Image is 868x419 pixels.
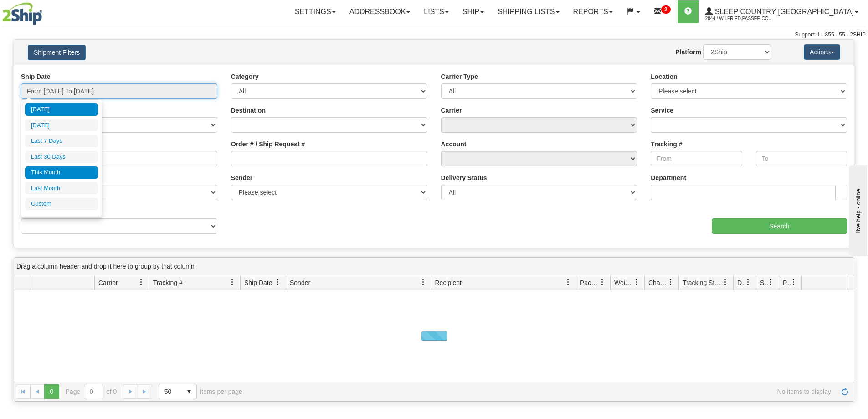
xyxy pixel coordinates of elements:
span: Page 0 [44,384,59,399]
label: Service [651,106,673,115]
span: Sender [290,278,310,287]
span: Packages [580,278,599,287]
li: Last 7 Days [25,135,98,147]
li: This Month [25,166,98,179]
span: Sleep Country [GEOGRAPHIC_DATA] [713,8,854,16]
a: Ship Date filter column settings [270,274,286,290]
li: Last Month [25,182,98,195]
label: Carrier [441,106,462,115]
span: Tracking # [153,278,183,287]
a: Pickup Status filter column settings [786,274,801,290]
label: Ship Date [21,72,51,81]
sup: 2 [661,5,671,14]
span: Pickup Status [783,278,791,287]
a: Reports [566,0,620,23]
a: Recipient filter column settings [560,274,576,290]
label: Order # / Ship Request # [231,140,305,149]
span: Charge [648,278,668,287]
a: Weight filter column settings [629,274,644,290]
label: Department [651,173,686,182]
span: 2044 / Wilfried.Passee-Coutrin [705,14,774,23]
span: No items to display [255,388,831,395]
a: Tracking # filter column settings [225,274,240,290]
a: Settings [288,0,343,23]
label: Tracking # [651,140,682,149]
li: Last 30 Days [25,151,98,163]
label: Destination [231,106,266,115]
input: To [756,151,847,166]
a: 2 [647,0,678,23]
div: live help - online [7,8,84,15]
input: From [651,151,742,166]
label: Carrier Type [441,72,478,81]
a: Carrier filter column settings [134,274,149,290]
a: Lists [417,0,455,23]
label: Account [441,140,467,149]
a: Packages filter column settings [595,274,610,290]
li: [DATE] [25,103,98,116]
span: Page of 0 [66,384,117,399]
li: Custom [25,198,98,210]
label: Sender [231,173,252,182]
label: Location [651,72,677,81]
span: 50 [164,387,176,396]
span: Tracking Status [683,278,722,287]
span: Recipient [435,278,462,287]
a: Shipment Issues filter column settings [763,274,779,290]
label: Delivery Status [441,173,487,182]
a: Ship [456,0,491,23]
input: Search [712,218,847,234]
span: Carrier [98,278,118,287]
span: Page sizes drop down [159,384,197,399]
span: Delivery Status [737,278,745,287]
span: select [182,384,196,399]
div: Support: 1 - 855 - 55 - 2SHIP [2,31,866,39]
label: Category [231,72,259,81]
span: Weight [614,278,633,287]
li: [DATE] [25,119,98,132]
button: Shipment Filters [28,45,86,60]
label: Platform [675,47,701,57]
a: Tracking Status filter column settings [718,274,733,290]
a: Sleep Country [GEOGRAPHIC_DATA] 2044 / Wilfried.Passee-Coutrin [699,0,865,23]
iframe: chat widget [847,163,867,256]
span: Shipment Issues [760,278,768,287]
a: Refresh [837,384,852,399]
button: Actions [804,44,840,60]
span: Ship Date [244,278,272,287]
div: grid grouping header [14,258,854,275]
a: Sender filter column settings [416,274,431,290]
a: Charge filter column settings [663,274,678,290]
a: Addressbook [343,0,417,23]
a: Delivery Status filter column settings [740,274,756,290]
a: Shipping lists [491,0,566,23]
img: logo2044.jpg [2,2,42,25]
span: items per page [159,384,242,399]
